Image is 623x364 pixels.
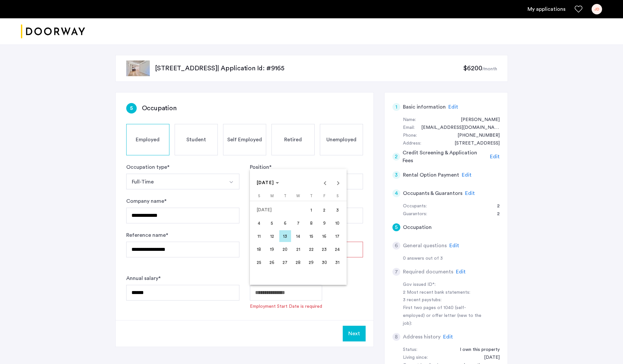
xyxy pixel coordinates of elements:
span: 16 [319,230,330,242]
span: F [323,194,325,198]
span: W [296,194,300,198]
button: Previous month [319,176,332,189]
button: July 10, 1999 [331,217,344,230]
button: July 17, 1999 [331,230,344,243]
span: 15 [305,230,317,242]
span: 7 [292,217,304,229]
span: 25 [253,256,265,268]
span: T [310,194,313,198]
button: July 24, 1999 [331,243,344,256]
span: 18 [253,243,265,255]
button: July 29, 1999 [305,256,318,269]
button: July 1, 1999 [305,203,318,217]
span: 28 [292,256,304,268]
button: Next month [332,176,345,189]
span: 8 [305,217,317,229]
span: 14 [292,230,304,242]
span: S [258,194,260,198]
button: July 27, 1999 [279,256,292,269]
span: 31 [332,256,343,268]
button: July 7, 1999 [292,217,305,230]
button: July 14, 1999 [292,230,305,243]
span: 1 [305,204,317,216]
button: July 5, 1999 [266,217,279,230]
span: 19 [266,243,278,255]
button: July 11, 1999 [252,230,266,243]
span: T [284,194,286,198]
span: 2 [319,204,330,216]
button: July 19, 1999 [266,243,279,256]
button: July 20, 1999 [279,243,292,256]
span: 13 [279,230,291,242]
span: M [270,194,274,198]
span: 10 [332,217,343,229]
button: July 6, 1999 [279,217,292,230]
button: July 26, 1999 [266,256,279,269]
button: July 13, 1999 [279,230,292,243]
button: July 4, 1999 [252,217,266,230]
button: July 23, 1999 [318,243,331,256]
span: 17 [332,230,343,242]
span: 6 [279,217,291,229]
span: 29 [305,256,317,268]
button: July 16, 1999 [318,230,331,243]
span: 26 [266,256,278,268]
span: 11 [253,230,265,242]
button: July 8, 1999 [305,217,318,230]
span: 30 [319,256,330,268]
span: 12 [266,230,278,242]
button: July 28, 1999 [292,256,305,269]
button: July 25, 1999 [252,256,266,269]
span: 20 [279,243,291,255]
button: July 9, 1999 [318,217,331,230]
button: July 2, 1999 [318,203,331,217]
span: 27 [279,256,291,268]
span: 9 [319,217,330,229]
button: July 22, 1999 [305,243,318,256]
span: 24 [332,243,343,255]
button: Choose month and year [254,177,282,189]
button: July 3, 1999 [331,203,344,217]
button: July 21, 1999 [292,243,305,256]
span: 3 [332,204,343,216]
span: 5 [266,217,278,229]
span: S [337,194,338,198]
span: 4 [253,217,265,229]
span: 23 [319,243,330,255]
button: July 30, 1999 [318,256,331,269]
td: [DATE] [252,203,305,217]
button: July 31, 1999 [331,256,344,269]
span: [DATE] [257,181,274,185]
button: July 18, 1999 [252,243,266,256]
button: July 15, 1999 [305,230,318,243]
span: 22 [305,243,317,255]
span: 21 [292,243,304,255]
button: July 12, 1999 [266,230,279,243]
